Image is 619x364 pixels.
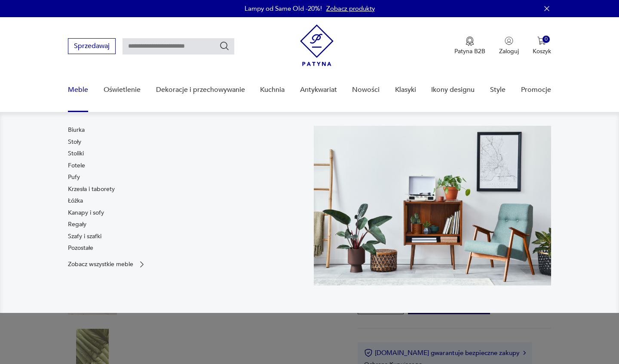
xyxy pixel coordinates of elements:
a: Łóżka [68,197,83,205]
p: Zobacz wszystkie meble [68,261,133,267]
p: Patyna B2B [454,47,485,55]
img: Patyna - sklep z meblami i dekoracjami vintage [300,24,334,66]
a: Pufy [68,173,80,182]
a: Stoły [68,138,81,146]
a: Fotele [68,161,85,170]
a: Kanapy i sofy [68,209,104,217]
button: Patyna B2B [454,36,485,55]
a: Style [490,73,506,106]
a: Zobacz wszystkie meble [68,260,146,269]
p: Koszyk [533,47,551,55]
div: 0 [542,36,550,43]
a: Biurka [68,126,85,134]
a: Antykwariat [300,73,337,106]
a: Ikony designu [431,73,475,106]
button: 0Koszyk [533,36,551,55]
a: Regały [68,220,86,229]
a: Klasyki [395,73,416,106]
a: Nowości [352,73,380,106]
button: Szukaj [219,41,230,51]
a: Ikona medaluPatyna B2B [454,36,485,55]
p: Lampy od Same Old -20%! [245,4,322,13]
a: Pozostałe [68,244,93,252]
img: Ikonka użytkownika [505,36,513,45]
a: Szafy i szafki [68,232,101,241]
a: Stoliki [68,149,84,158]
button: Sprzedawaj [68,38,116,54]
img: Ikona koszyka [537,36,546,45]
a: Oświetlenie [104,73,141,106]
a: Sprzedawaj [68,44,116,50]
a: Zobacz produkty [326,4,375,13]
img: Ikona medalu [466,36,474,46]
a: Kuchnia [260,73,285,106]
a: Krzesła i taborety [68,185,115,194]
img: 969d9116629659dbb0bd4e745da535dc.jpg [314,126,551,285]
button: Zaloguj [499,36,519,55]
p: Zaloguj [499,47,519,55]
a: Dekoracje i przechowywanie [156,73,245,106]
a: Meble [68,73,88,106]
a: Promocje [521,73,551,106]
